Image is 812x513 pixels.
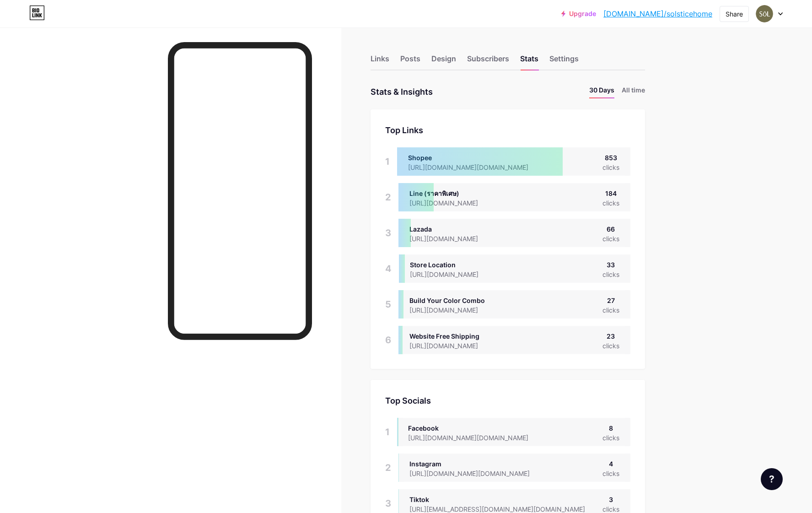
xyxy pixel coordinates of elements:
[520,53,538,70] div: Stats
[409,305,493,315] div: [URL][DOMAIN_NAME]
[385,183,391,211] div: 2
[371,85,433,98] div: Stats & Insights
[385,454,391,482] div: 2
[385,254,392,283] div: 4
[726,9,743,19] div: Share
[409,189,493,198] div: Line (ราคาพิเศษ)
[602,341,619,351] div: clicks
[385,326,391,354] div: 6
[409,495,600,504] div: Tiktok
[602,305,619,315] div: clicks
[385,290,391,319] div: 5
[410,270,493,279] div: [URL][DOMAIN_NAME]
[385,418,390,446] div: 1
[602,469,619,478] div: clicks
[410,260,493,270] div: Store Location
[756,5,773,22] img: Patipol Jongkirkkiat
[602,296,619,305] div: 27
[602,153,619,162] div: 853
[409,198,493,208] div: [URL][DOMAIN_NAME]
[408,433,543,443] div: [URL][DOMAIN_NAME][DOMAIN_NAME]
[409,459,544,469] div: Instagram
[602,331,619,341] div: 23
[602,270,619,279] div: clicks
[602,189,619,198] div: 184
[549,53,579,70] div: Settings
[371,53,389,70] div: Links
[409,331,493,341] div: Website Free Shipping
[409,296,493,305] div: Build Your Color Combo
[467,53,509,70] div: Subscribers
[589,85,614,98] li: 30 Days
[409,469,544,478] div: [URL][DOMAIN_NAME][DOMAIN_NAME]
[602,495,619,504] div: 3
[603,8,712,19] a: [DOMAIN_NAME]/solsticehome
[602,224,619,234] div: 66
[602,234,619,243] div: clicks
[385,124,630,136] div: Top Links
[385,147,390,176] div: 1
[409,224,493,234] div: Lazada
[431,53,456,70] div: Design
[408,423,543,433] div: Facebook
[602,162,619,172] div: clicks
[400,53,420,70] div: Posts
[385,394,630,407] div: Top Socials
[385,219,391,247] div: 3
[602,198,619,208] div: clicks
[602,423,619,433] div: 8
[602,459,619,469] div: 4
[602,260,619,270] div: 33
[409,234,493,243] div: [URL][DOMAIN_NAME]
[409,341,493,351] div: [URL][DOMAIN_NAME]
[561,10,596,17] a: Upgrade
[622,85,645,98] li: All time
[602,433,619,443] div: clicks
